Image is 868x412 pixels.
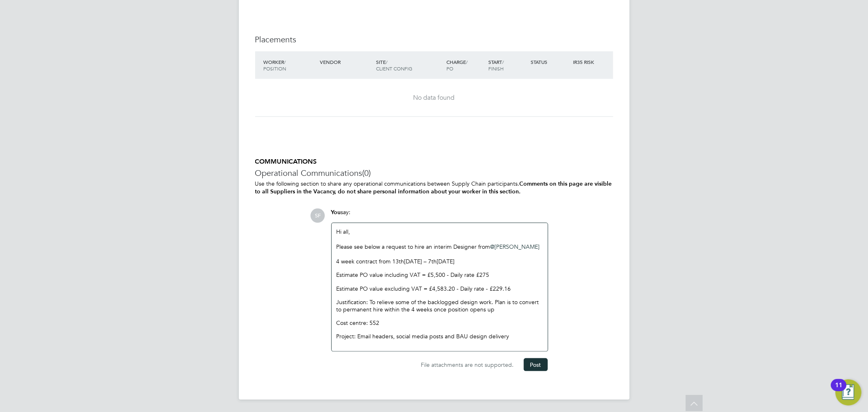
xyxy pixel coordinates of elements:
[264,59,286,72] span: / Position
[835,379,861,405] button: Open Resource Center, 11 new notifications
[255,34,613,45] h3: Placements
[490,243,540,250] a: @[PERSON_NAME]
[337,243,543,250] div: Please see below a request to hire an interim Designer from ​
[311,208,325,223] span: SF
[337,319,543,327] p: Cost centre: 552
[331,209,341,216] span: You
[318,55,374,69] div: Vendor
[255,180,612,195] b: Comments on this page are visible to all Suppliers in the Vacancy, do not share personal informat...
[571,55,599,69] div: IR35 Risk
[444,55,487,76] div: Charge
[337,333,543,340] p: Project: Email headers, social media posts and BAU design delivery
[374,55,444,76] div: Site
[337,298,543,313] p: Justification: To relieve some of the backlogged design work. Plan is to convert to permanent hir...
[262,55,318,76] div: Worker
[835,385,842,396] div: 11
[446,59,468,72] span: / PO
[337,271,543,278] p: Estimate PO value including VAT = £5,500 - Daily rate £275
[337,228,543,340] div: Hi all,
[255,158,613,166] h5: COMMUNICATIONS
[524,358,548,371] button: Post
[488,59,504,72] span: / Finish
[337,258,543,265] p: 4 week contract from 13 th [DATE] – 7 th [DATE]
[331,208,548,223] div: say:
[255,168,613,178] h3: Operational Communications
[486,55,529,76] div: Start
[421,361,514,368] span: File attachments are not supported.
[529,55,571,69] div: Status
[263,94,605,102] div: No data found
[255,180,613,195] p: Use the following section to share any operational communications between Supply Chain participants.
[363,168,371,178] span: (0)
[376,59,412,72] span: / Client Config
[337,285,543,292] p: Estimate PO value excluding VAT = £4,583.20 - Daily rate - £229.16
